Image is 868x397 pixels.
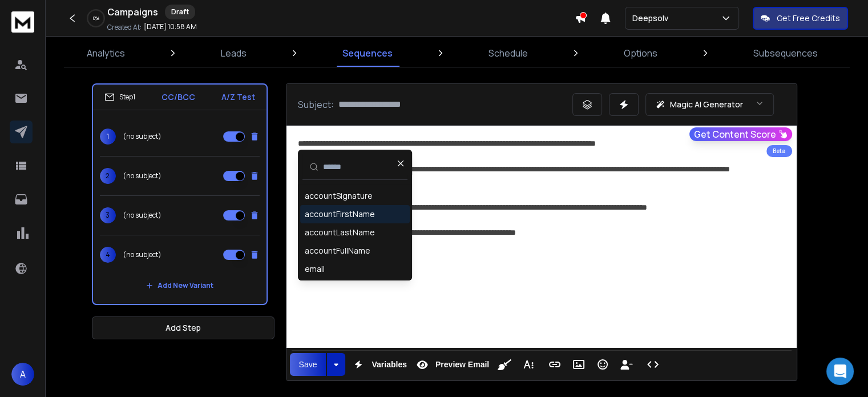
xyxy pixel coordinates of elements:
button: Add Step [92,316,274,339]
button: Clean HTML [494,353,515,376]
div: Open Intercom Messenger [826,358,854,385]
button: Emoticons [592,353,613,376]
button: Preview Email [411,353,491,376]
p: Deepsolv [632,13,673,24]
p: (no subject) [123,132,162,141]
span: 2 [100,168,116,184]
div: Draft [165,5,195,19]
button: A [11,363,34,386]
span: Variables [369,360,409,370]
div: accountFirstName [305,208,375,220]
p: Schedule [488,46,528,60]
span: 3 [100,207,116,223]
button: Insert Image (Ctrl+P) [568,353,590,376]
p: Leads [221,46,247,60]
button: Add New Variant [137,274,223,297]
p: Sequences [342,46,393,60]
p: (no subject) [123,211,162,220]
div: accountFullName [305,245,370,256]
p: CC/BCC [162,91,195,103]
p: Magic AI Generator [670,99,743,110]
span: Preview Email [433,360,491,370]
button: Insert Unsubscribe Link [616,353,637,376]
div: Beta [766,145,792,157]
a: Analytics [80,39,132,67]
button: Magic AI Generator [645,93,774,116]
button: Save [290,353,326,376]
li: Step1CC/BCCA/Z Test1(no subject)2(no subject)3(no subject)4(no subject)Add New Variant [92,83,268,305]
div: accountLastName [305,227,375,238]
a: Leads [214,39,253,67]
p: Options [624,46,657,60]
a: Subsequences [746,39,825,67]
button: Get Free Credits [753,7,848,30]
p: (no subject) [123,171,162,181]
div: Step 1 [104,92,135,102]
a: Sequences [336,39,399,67]
div: email [305,263,325,275]
a: Schedule [482,39,535,67]
p: (no subject) [123,250,162,259]
p: Get Free Credits [777,13,840,24]
span: 1 [100,129,116,145]
p: Subject: [298,98,334,111]
button: Variables [348,353,409,376]
div: accountSignature [305,190,373,202]
span: 4 [100,247,116,263]
button: Insert Link (Ctrl+K) [544,353,566,376]
p: Created At: [107,23,142,32]
a: Options [617,39,664,67]
p: [DATE] 10:58 AM [144,22,197,31]
button: Get Content Score [689,127,792,141]
button: Code View [642,353,664,376]
button: More Text [518,353,539,376]
p: A/Z Test [221,91,255,103]
p: 0 % [93,15,99,22]
p: Analytics [87,46,125,60]
h1: Campaigns [107,5,158,19]
p: Subsequences [753,46,818,60]
img: logo [11,11,34,33]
